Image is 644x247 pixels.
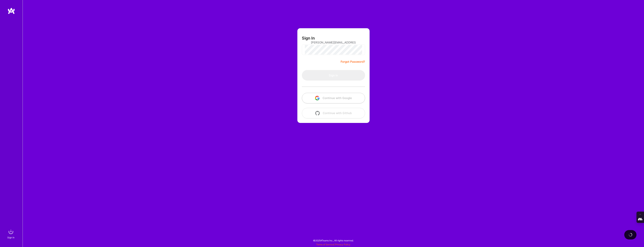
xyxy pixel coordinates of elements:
img: logo [8,8,15,14]
img: sign in [7,228,15,236]
img: loading [629,233,632,237]
h3: Sign In [302,36,315,40]
span: | [316,243,350,246]
a: Terms of Service [316,243,334,246]
button: Continue with Google [302,93,365,103]
img: icon [315,111,320,115]
div: Sign In [7,236,14,239]
button: Sign In [302,70,365,81]
a: sign inSign In [8,228,15,239]
img: icon [315,96,320,100]
a: Forgot Password? [341,59,365,64]
input: Email... [311,38,356,47]
a: Privacy Policy [335,243,350,246]
button: Continue with Github [302,108,365,118]
div: © 2025 ATeams Inc., All rights reserved. [23,236,644,245]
